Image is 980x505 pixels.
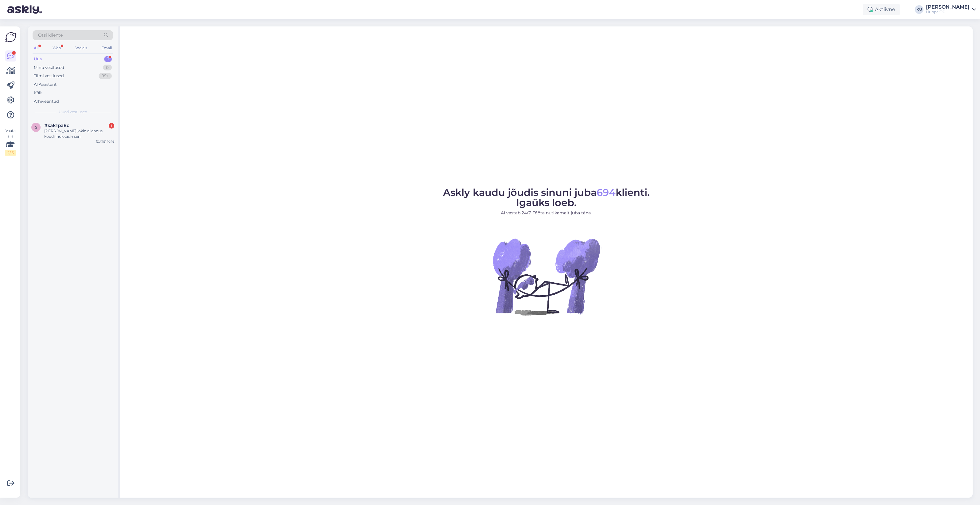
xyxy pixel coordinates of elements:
[35,125,37,129] span: s
[44,123,69,128] span: #sak1pa8c
[109,123,114,129] div: 1
[5,150,16,156] div: 2 / 3
[491,221,602,332] img: No Chat active
[44,128,114,139] div: [PERSON_NAME] jokin allennus koodi, hukkasin sen
[926,10,970,14] div: Huppa OÜ
[59,109,87,115] span: Uued vestlused
[51,44,62,52] div: Web
[38,32,63,38] span: Otsi kliente
[34,82,57,88] div: AI Assistent
[5,31,17,43] img: Askly Logo
[443,210,650,216] p: AI vastab 24/7. Tööta nutikamalt juba täna.
[34,73,64,79] div: Tiimi vestlused
[73,44,88,52] div: Socials
[99,73,112,79] div: 99+
[34,98,59,105] div: Arhiveeritud
[926,5,976,14] a: [PERSON_NAME]Huppa OÜ
[96,139,114,144] div: [DATE] 10:19
[443,186,650,209] span: Askly kaudu jõudis sinuni juba klienti. Igaüks loeb.
[597,186,616,198] span: 694
[863,4,900,15] div: Aktiivne
[34,90,43,96] div: Kõik
[915,5,923,14] div: KU
[104,56,112,62] div: 1
[34,65,64,71] div: Minu vestlused
[33,44,40,52] div: All
[926,5,970,10] div: [PERSON_NAME]
[34,56,42,62] div: Uus
[100,44,113,52] div: Email
[103,65,112,71] div: 0
[5,128,16,156] div: Vaata siia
